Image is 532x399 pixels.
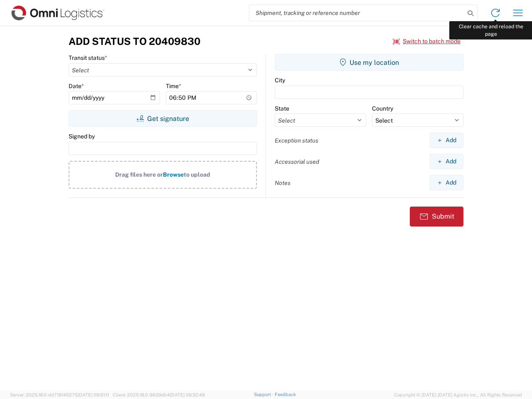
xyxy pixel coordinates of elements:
[393,34,461,48] button: Switch to batch mode
[430,133,463,148] button: Add
[170,392,205,397] span: [DATE] 09:32:48
[69,82,84,90] label: Date
[275,179,291,187] label: Notes
[275,54,463,71] button: Use my location
[275,76,285,84] label: City
[249,5,465,21] input: Shipment, tracking or reference number
[275,137,318,144] label: Exception status
[69,133,95,140] label: Signed by
[166,82,181,90] label: Time
[254,392,275,397] a: Support
[184,171,210,178] span: to upload
[372,105,393,112] label: Country
[10,392,109,397] span: Server: 2025.18.0-dd719145275
[430,154,463,169] button: Add
[115,171,163,178] span: Drag files here or
[78,392,109,397] span: [DATE] 09:51:11
[113,392,205,397] span: Client: 2025.18.0-9839db4
[69,110,257,127] button: Get signature
[275,392,296,397] a: Feedback
[410,207,463,227] button: Submit
[430,175,463,190] button: Add
[275,105,289,112] label: State
[69,35,200,47] h3: Add Status to 20409830
[163,171,184,178] span: Browse
[275,158,319,165] label: Accessorial used
[394,391,522,399] span: Copyright © [DATE]-[DATE] Agistix Inc., All Rights Reserved
[69,54,107,62] label: Transit status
